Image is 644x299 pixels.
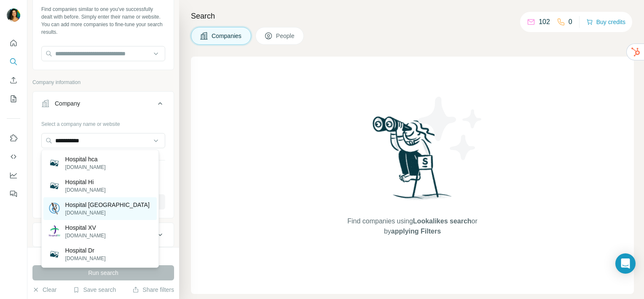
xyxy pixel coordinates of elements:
[7,186,20,201] button: Feedback
[391,228,441,235] span: applying Filters
[7,149,20,164] button: Use Surfe API
[65,232,106,239] p: [DOMAIN_NAME]
[32,285,56,294] button: Clear
[615,253,636,274] div: Open Intercom Messenger
[65,155,106,163] p: Hospital hca
[33,93,174,117] button: Company
[32,79,174,86] p: Company information
[65,209,150,217] p: [DOMAIN_NAME]
[212,32,242,40] span: Companies
[65,201,150,209] p: Hospital [GEOGRAPHIC_DATA]
[132,285,174,294] button: Share filters
[7,54,20,69] button: Search
[48,180,60,192] img: Hospital Hi
[369,114,456,208] img: Surfe Illustration - Woman searching with binoculars
[41,5,165,36] div: Find companies similar to one you've successfully dealt with before. Simply enter their name or w...
[48,203,60,215] img: Hospital BC
[41,117,165,128] div: Select a company name or website
[48,226,60,237] img: Hospital XV
[65,246,106,255] p: Hospital Dr
[276,32,295,40] span: People
[65,223,106,232] p: Hospital XV
[539,17,550,27] p: 102
[7,91,20,106] button: My lists
[7,35,20,51] button: Quick start
[413,217,472,225] span: Lookalikes search
[48,157,60,169] img: Hospital hca
[73,285,116,294] button: Save search
[7,130,20,146] button: Use Surfe on LinkedIn
[65,178,106,186] p: Hospital Hi
[413,90,488,166] img: Surfe Illustration - Stars
[7,168,20,183] button: Dashboard
[48,248,60,260] img: Hospital Dr
[191,10,634,22] h4: Search
[33,225,174,245] button: Industry
[569,17,572,27] p: 0
[65,255,106,262] p: [DOMAIN_NAME]
[7,73,20,88] button: Enrich CSV
[586,16,625,28] button: Buy credits
[65,186,106,194] p: [DOMAIN_NAME]
[345,216,480,236] span: Find companies using or by
[55,99,80,108] div: Company
[7,8,20,22] img: Avatar
[65,163,106,171] p: [DOMAIN_NAME]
